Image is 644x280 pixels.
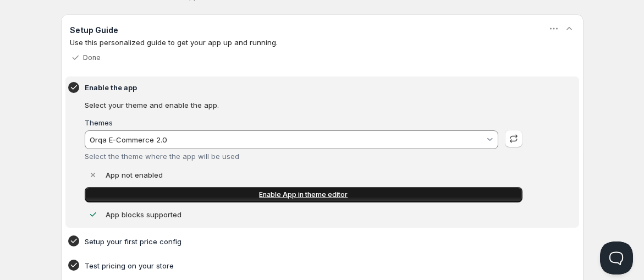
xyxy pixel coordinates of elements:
div: Select the theme where the app will be used [85,152,498,161]
h3: Setup Guide [70,25,118,36]
p: App not enabled [106,169,163,180]
iframe: Help Scout Beacon - Open [600,241,633,274]
label: Themes [85,118,113,127]
h4: Setup your first price config [85,236,526,247]
p: Select your theme and enable the app. [85,100,522,111]
h4: Test pricing on your store [85,260,526,271]
p: App blocks supported [106,209,181,220]
span: Enable App in theme editor [259,190,348,199]
h4: Enable the app [85,82,526,93]
p: Done [83,53,101,62]
p: Use this personalized guide to get your app up and running. [70,37,575,48]
a: Enable App in theme editor [85,187,522,202]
